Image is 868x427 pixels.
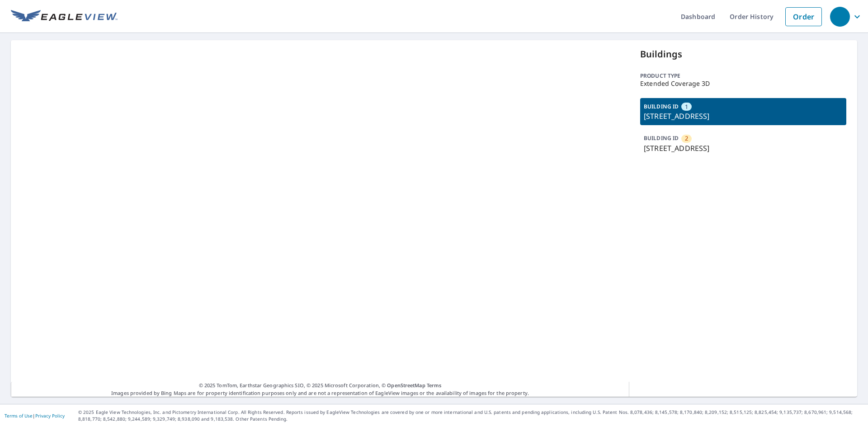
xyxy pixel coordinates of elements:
img: EV Logo [11,10,118,23]
p: BUILDING ID [644,134,679,142]
span: © 2025 TomTom, Earthstar Geographics SIO, © 2025 Microsoft Corporation, © [199,382,442,389]
a: Terms of Use [5,413,33,419]
p: © 2025 Eagle View Technologies, Inc. and Pictometry International Corp. All Rights Reserved. Repo... [78,409,863,422]
span: 1 [685,103,688,111]
p: [STREET_ADDRESS] [644,111,843,122]
p: [STREET_ADDRESS] [644,143,843,154]
p: | [5,413,65,418]
a: Order [785,7,822,26]
a: OpenStreetMap [387,382,425,389]
p: BUILDING ID [644,103,679,110]
span: 2 [685,134,688,143]
p: Extended Coverage 3D [640,80,846,87]
a: Terms [427,382,442,389]
p: Product type [640,72,846,80]
p: Images provided by Bing Maps are for property identification purposes only and are not a represen... [11,382,629,397]
a: Privacy Policy [35,413,65,419]
p: Buildings [640,47,846,61]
